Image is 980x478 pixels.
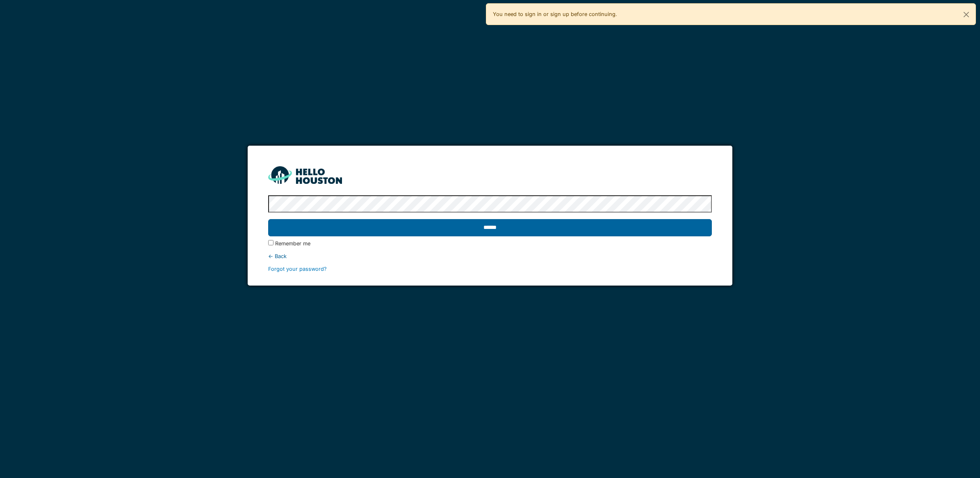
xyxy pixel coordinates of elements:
[268,266,327,272] a: Forgot your password?
[486,3,976,25] div: You need to sign in or sign up before continuing.
[268,252,712,260] div: ← Back
[268,166,342,184] img: HH_line-BYnF2_Hg.png
[957,4,975,25] button: Close
[275,240,310,247] label: Remember me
